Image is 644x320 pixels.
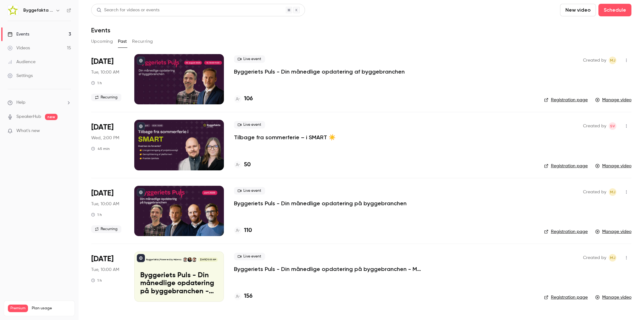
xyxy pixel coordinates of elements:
a: Registration page [544,97,588,103]
span: Created by [583,122,606,130]
span: Created by [583,188,606,196]
span: Wed, 2:00 PM [91,135,119,141]
img: Thomas Simonsen [187,257,192,262]
a: Registration page [544,294,588,301]
a: 106 [234,95,253,103]
a: SpeakerHub [16,113,41,120]
span: Plan usage [32,306,71,311]
div: Aug 13 Wed, 2:00 PM (Europe/Copenhagen) [91,120,124,170]
span: Mads Toft Jensen [609,188,616,196]
span: SV [610,122,615,130]
h4: 156 [244,292,253,301]
div: Audience [8,59,36,65]
li: help-dropdown-opener [8,99,71,106]
span: [DATE] [91,188,114,198]
a: Manage video [595,294,631,301]
span: Tue, 10:00 AM [91,201,119,207]
h4: 110 [244,226,252,235]
span: [DATE] 10:00 AM [198,257,218,262]
span: Recurring [91,225,121,233]
img: Byggefakta | Powered by Hubexo [8,5,18,15]
iframe: Noticeable Trigger [64,128,71,134]
span: Created by [583,57,606,64]
div: 1 h [91,80,102,86]
button: Recurring [132,36,153,47]
h4: 50 [244,161,251,169]
img: Rasmus Schulian [192,257,197,262]
span: new [45,114,58,120]
a: Byggeriets Puls - Din månedlige opdatering på byggebranchen - Maj 2025Byggefakta | Powered by Hub... [134,251,224,302]
h1: Events [91,26,110,34]
a: Byggeriets Puls - Din månedlige opdatering på byggebranchen - Maj 2025 [234,265,423,273]
button: Upcoming [91,36,113,47]
span: Recurring [91,94,121,101]
span: Premium [8,305,28,312]
span: Created by [583,254,606,262]
span: MJ [610,254,615,262]
span: MJ [610,57,615,64]
div: 45 min [91,146,110,151]
span: Help [16,99,25,106]
span: Live event [234,121,265,129]
button: Schedule [598,4,631,16]
div: Events [8,31,29,37]
span: MJ [610,188,615,196]
span: Live event [234,55,265,63]
h4: 106 [244,95,253,103]
div: Search for videos or events [97,7,159,14]
div: Jun 24 Tue, 10:00 AM (Europe/Copenhagen) [91,186,124,236]
a: Registration page [544,229,588,235]
span: Live event [234,253,265,260]
span: Simon Vollmer [609,122,616,130]
a: Manage video [595,229,631,235]
span: Tue, 10:00 AM [91,69,119,75]
img: Lasse Lundqvist [183,257,187,262]
div: 1 h [91,278,102,283]
button: Past [118,36,127,47]
span: What's new [16,128,40,134]
div: May 27 Tue, 10:00 AM (Europe/Copenhagen) [91,251,124,302]
a: Registration page [544,163,588,169]
a: Byggeriets Puls - Din månedlige opdatering af byggebranchen [234,68,405,75]
a: 50 [234,161,251,169]
span: Live event [234,187,265,195]
a: Tilbage fra sommerferie – i SMART ☀️ [234,134,336,141]
a: 110 [234,226,252,235]
a: Manage video [595,163,631,169]
span: Tue, 10:00 AM [91,267,119,273]
p: Byggefakta | Powered by Hubexo [146,258,181,261]
a: 156 [234,292,253,301]
div: Videos [8,45,30,51]
div: Settings [8,73,33,79]
span: [DATE] [91,122,114,132]
a: Byggeriets Puls - Din månedlige opdatering på byggebranchen [234,200,407,207]
span: Mads Toft Jensen [609,57,616,64]
h6: Byggefakta | Powered by Hubexo [23,7,53,14]
a: Manage video [595,97,631,103]
button: New video [560,4,596,16]
span: [DATE] [91,57,114,67]
div: Aug 26 Tue, 10:00 AM (Europe/Copenhagen) [91,54,124,104]
p: Byggeriets Puls - Din månedlige opdatering på byggebranchen - Maj 2025 [140,272,218,296]
div: 1 h [91,212,102,217]
span: Mads Toft Jensen [609,254,616,262]
span: [DATE] [91,254,114,264]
